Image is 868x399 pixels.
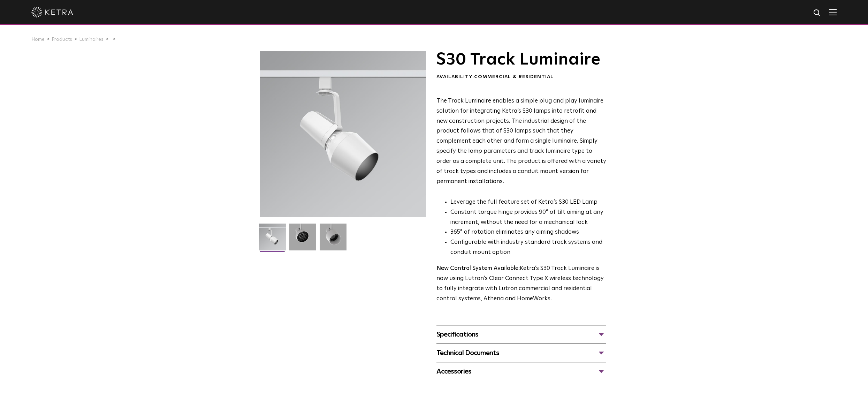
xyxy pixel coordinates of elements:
[436,366,606,377] div: Accessories
[436,98,606,185] span: The Track Luminaire enables a simple plug and play luminaire solution for integrating Ketra’s S30...
[31,37,45,42] a: Home
[436,51,606,68] h1: S30 Track Luminaire
[813,9,822,17] img: search icon
[829,9,837,15] img: Hamburger%20Nav.svg
[450,208,606,228] li: Constant torque hinge provides 90° of tilt aiming at any increment, without the need for a mechan...
[436,265,520,271] strong: New Control System Available:
[320,224,347,256] img: 9e3d97bd0cf938513d6e
[289,224,316,256] img: 3b1b0dc7630e9da69e6b
[31,7,73,17] img: ketra-logo-2019-white
[450,238,606,258] li: Configurable with industry standard track systems and conduit mount option
[436,74,606,81] div: Availability:
[436,329,606,340] div: Specifications
[79,37,104,42] a: Luminaires
[436,264,606,304] p: Ketra’s S30 Track Luminaire is now using Lutron’s Clear Connect Type X wireless technology to ful...
[259,224,286,256] img: S30-Track-Luminaire-2021-Web-Square
[450,197,606,208] li: Leverage the full feature set of Ketra’s S30 LED Lamp
[450,227,606,238] li: 365° of rotation eliminates any aiming shadows
[474,74,554,79] span: Commercial & Residential
[52,37,72,42] a: Products
[436,347,606,359] div: Technical Documents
